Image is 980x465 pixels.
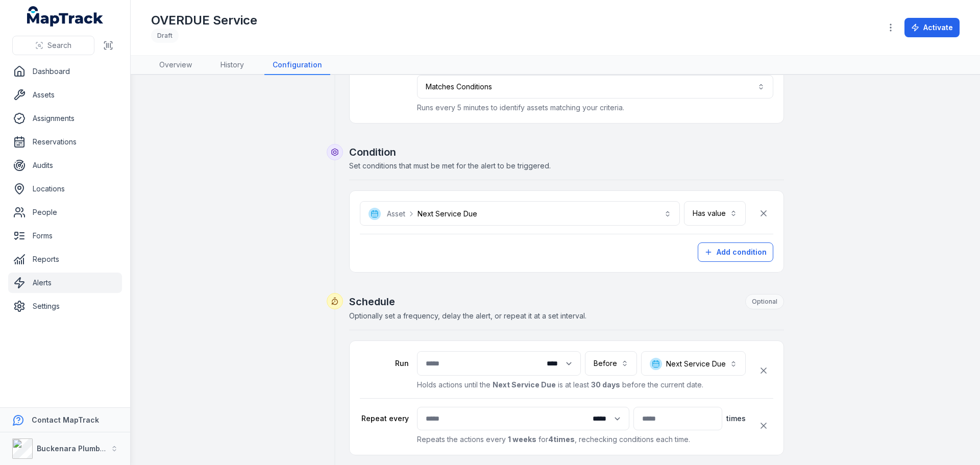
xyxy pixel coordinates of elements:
span: Search [47,40,71,51]
strong: Next Service Due [493,380,556,389]
a: MapTrack [27,6,104,27]
strong: 30 days [591,380,620,389]
button: Add condition [698,242,773,262]
p: Runs every 5 minutes to identify assets matching your criteria. [417,103,773,113]
a: Audits [8,155,122,176]
label: Run [360,358,409,369]
button: Matches Conditions [417,75,773,99]
a: Reports [8,249,122,270]
button: Has value [684,201,746,226]
p: Holds actions until the is at least before the current date. [417,380,746,390]
a: Locations [8,179,122,199]
button: Search [12,36,94,55]
a: Forms [8,226,122,246]
h2: Schedule [349,294,784,309]
h1: OVERDUE Service [151,12,257,29]
strong: Buckenara Plumbing Gas & Electrical [37,444,171,453]
strong: 4 times [548,435,575,444]
label: Repeat every [360,413,409,424]
a: History [212,56,252,75]
strong: 1 weeks [508,435,536,444]
span: times [726,413,746,424]
div: Optional [745,294,784,309]
a: Configuration [264,56,330,75]
a: Overview [151,56,200,75]
strong: Contact MapTrack [32,415,99,424]
a: People [8,202,122,223]
p: Repeats the actions every for , rechecking conditions each time. [417,434,746,445]
a: Assets [8,85,122,105]
div: Draft [151,29,179,43]
a: Reservations [8,132,122,152]
a: Assignments [8,108,122,129]
span: Optionally set a frequency, delay the alert, or repeat it at a set interval. [349,311,586,320]
span: Set conditions that must be met for the alert to be triggered. [349,161,551,170]
a: Alerts [8,273,122,293]
a: Settings [8,296,122,316]
button: Before [585,351,637,376]
h2: Condition [349,145,784,159]
a: Dashboard [8,61,122,82]
button: AssetNext Service Due [360,201,680,226]
button: Next Service Due [641,351,746,376]
button: Activate [904,18,960,37]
